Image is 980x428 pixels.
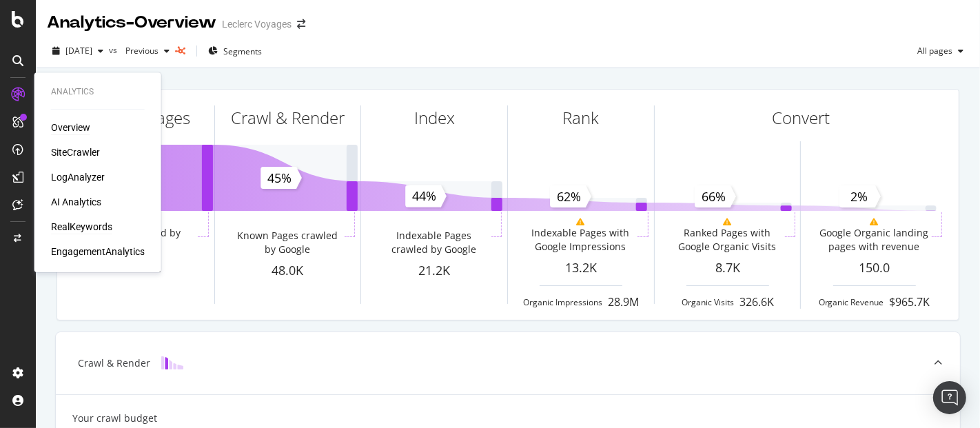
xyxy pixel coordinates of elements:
div: Index [414,106,455,130]
span: All pages [912,45,952,57]
div: arrow-right-arrow-left [297,19,305,29]
a: LogAnalyzer [51,170,105,184]
img: block-icon [161,356,183,369]
div: Indexable Pages crawled by Google [380,229,489,256]
div: Leclerc Voyages [222,17,292,31]
a: Overview [51,121,90,134]
button: Previous [120,40,175,62]
div: 48.0K [215,262,361,280]
span: Previous [120,45,159,57]
a: AI Analytics [51,195,101,209]
div: Organic Impressions [523,296,602,308]
div: Open Intercom Messenger [933,381,966,414]
a: EngagementAnalytics [51,245,145,258]
a: RealKeywords [51,220,112,234]
div: Rank [562,106,599,130]
div: Crawl & Render [78,356,150,370]
div: Crawl & Render [231,106,345,130]
div: 28.9M [608,294,639,310]
span: 2025 Oct. 12th [65,45,92,57]
div: Analytics - Overview [47,11,216,34]
div: 13.2K [508,259,654,277]
a: SiteCrawler [51,145,100,159]
div: Your crawl budget [72,411,157,425]
span: vs [109,44,120,56]
button: Segments [203,40,267,62]
button: All pages [912,40,969,62]
div: Analytics [51,86,145,98]
button: [DATE] [47,40,109,62]
div: Known Pages crawled by Google [233,229,342,256]
span: Segments [223,45,262,57]
div: 21.2K [361,262,507,280]
div: Indexable Pages with Google Impressions [526,226,635,254]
